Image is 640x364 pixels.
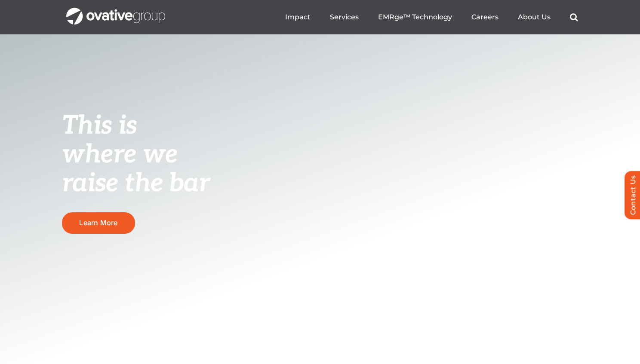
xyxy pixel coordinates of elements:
[62,139,209,199] span: where we raise the bar
[570,13,578,21] a: Search
[62,212,135,233] a: Learn More
[330,13,359,21] a: Services
[285,3,578,31] nav: Menu
[518,13,551,21] a: About Us
[285,13,311,21] a: Impact
[471,13,498,21] a: Careers
[378,13,452,21] a: EMRge™ Technology
[62,110,137,141] span: This is
[66,7,165,15] a: OG_Full_horizontal_WHT
[79,218,117,227] span: Learn More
